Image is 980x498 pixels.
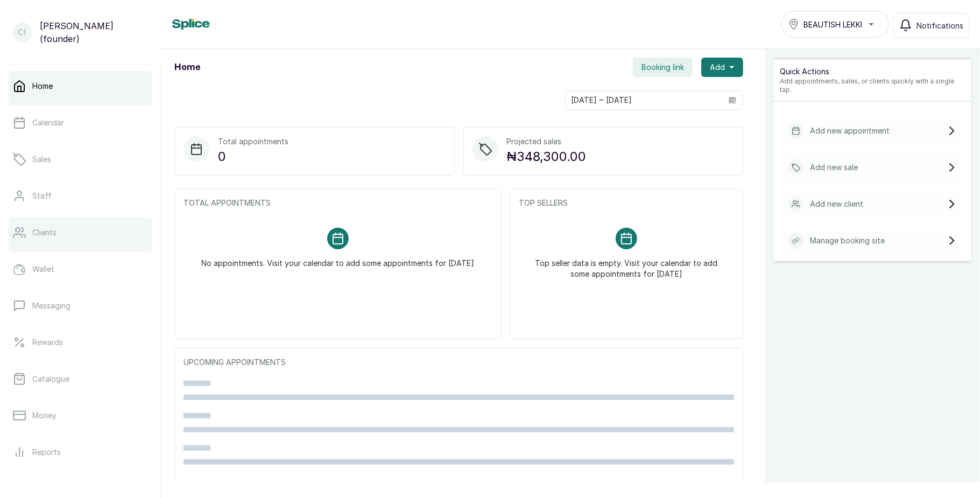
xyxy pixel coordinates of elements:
[9,327,152,357] a: Rewards
[710,62,725,73] span: Add
[780,66,965,77] p: Quick Actions
[701,58,743,77] button: Add
[218,147,288,166] p: 0
[40,19,148,45] p: [PERSON_NAME] (founder)
[32,447,61,458] p: Reports
[9,144,152,174] a: Sales
[32,300,70,311] p: Messaging
[507,147,587,166] p: ₦348,300.00
[32,374,69,384] p: Catalogue
[9,291,152,321] a: Messaging
[916,20,963,31] span: Notifications
[184,198,492,208] p: TOTAL APPOINTMENTS
[32,117,64,128] p: Calendar
[32,191,52,201] p: Staff
[32,264,54,275] p: Wallet
[32,227,57,238] p: Clients
[633,58,693,77] button: Booking link
[803,19,862,30] span: BEAUTISH LEKKI
[174,61,200,74] h1: Home
[9,364,152,394] a: Catalogue
[9,181,152,211] a: Staff
[507,136,587,147] p: Projected sales
[18,27,26,38] p: C(
[9,254,152,284] a: Wallet
[201,249,474,269] p: No appointments. Visit your calendar to add some appointments for [DATE]
[780,77,965,94] p: Add appointments, sales, or clients quickly with a single tap.
[729,96,736,104] svg: calendar
[9,401,152,431] a: Money
[9,437,152,467] a: Reports
[565,91,722,109] input: Select date
[781,11,889,38] button: BEAUTISH LEKKI
[9,218,152,248] a: Clients
[9,108,152,138] a: Calendar
[32,154,51,165] p: Sales
[532,249,721,279] p: Top seller data is empty. Visit your calendar to add some appointments for [DATE]
[32,410,57,421] p: Money
[184,357,734,368] p: UPCOMING APPOINTMENTS
[893,13,969,38] button: Notifications
[218,136,288,147] p: Total appointments
[9,71,152,101] a: Home
[32,337,63,348] p: Rewards
[810,125,890,136] p: Add new appointment
[810,199,863,209] p: Add new client
[641,62,684,73] span: Booking link
[810,235,885,246] p: Manage booking site
[32,81,53,92] p: Home
[519,198,734,208] p: TOP SELLERS
[810,162,858,173] p: Add new sale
